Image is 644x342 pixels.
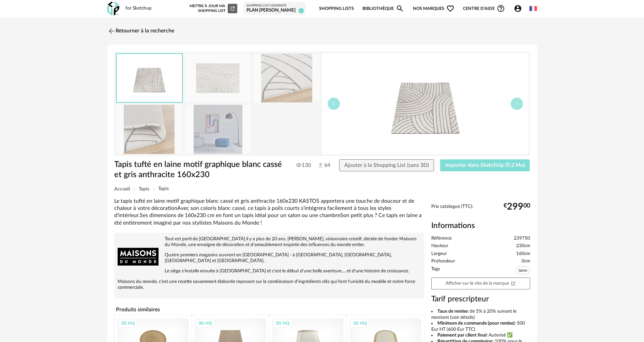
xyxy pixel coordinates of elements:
img: svg+xml;base64,PHN2ZyB3aWR0aD0iMjQiIGhlaWdodD0iMjQiIHZpZXdCb3g9IjAgMCAyNCAyNCIgZmlsbD0ibm9uZSIgeG... [107,27,116,35]
span: Importer dans SketchUp (9,2 Mo) [445,162,525,168]
span: 230cm [516,243,530,249]
span: Référence [431,236,452,242]
div: Mettre à jour ma Shopping List [188,4,237,13]
span: Tapis [158,186,169,191]
a: Shopping List courante plan [PERSON_NAME] 6 [246,4,302,14]
img: thumbnail.png [322,53,528,154]
h4: Produits similaires [114,304,424,315]
span: laine [515,266,530,274]
span: Accueil [114,187,130,191]
b: Paiement par client final [437,333,486,338]
span: Account Circle icon [514,4,522,13]
img: tapis-tufte-en-laine-motif-graphique-blanc-casse-et-gris-anthracite-160x230-1000-16-23-239750_4.jpg [116,105,182,154]
span: Tags [431,266,440,276]
b: Taux de remise [437,309,468,314]
li: : Autorisé ✅ [431,332,530,339]
a: Retourner à la recherche [107,24,174,39]
b: Minimum de commande (pour remise) [437,321,515,326]
li: : 500 Eur HT (600 Eur TTC) [431,320,530,332]
div: 3D HQ [350,319,370,328]
div: 3D HQ [273,319,293,328]
p: Maisons du monde, c'est une recette savamment élaborée reposant sur la combinaison d'ingrédients ... [118,279,421,290]
span: 6 [299,8,304,13]
p: Tout est parti de [GEOGRAPHIC_DATA] il y a plus de 20 ans. [PERSON_NAME], visionnaire créatif, dé... [118,236,421,248]
span: Nos marques [413,1,454,17]
span: 130 [296,162,311,169]
button: Importer dans SketchUp (9,2 Mo) [440,159,530,172]
div: € 00 [504,204,530,210]
span: 299 [507,204,523,210]
div: Le tapis tufté en laine motif graphique blanc cassé et gris anthracite 160x230 KASTOS apportera u... [114,198,424,227]
h3: Tarif prescripteur [431,294,530,304]
span: Centre d'aideHelp Circle Outline icon [463,4,505,13]
p: Quatre premiers magasins ouvrent en [GEOGRAPHIC_DATA] - à [GEOGRAPHIC_DATA], [GEOGRAPHIC_DATA], [... [118,252,421,264]
button: Ajouter à la Shopping List (sans 3D) [339,159,434,172]
span: Help Circle Outline icon [497,4,505,13]
div: Breadcrumb [114,186,530,191]
div: plan [PERSON_NAME] [246,8,302,14]
p: Le siège s'installe ensuite à [GEOGRAPHIC_DATA] et c'est le début d'une belle aventure.... et d'u... [118,268,421,274]
img: tapis-tufte-en-laine-motif-graphique-blanc-casse-et-gris-anthracite-160x230-1000-16-23-239750_1.jpg [185,54,251,102]
div: for Sketchup [125,5,152,12]
span: Magnify icon [396,4,404,13]
img: tapis-tufte-en-laine-motif-graphique-blanc-casse-et-gris-anthracite-160x230-1000-16-23-239750_8.jpg [185,105,251,154]
span: Hauteur [431,243,448,249]
span: 64 [317,162,327,169]
span: Heart Outline icon [446,4,454,13]
img: thumbnail.png [117,54,182,102]
div: 3D HQ [118,319,138,328]
span: 0cm [522,258,530,265]
a: Shopping Lists [319,1,354,17]
span: Refresh icon [229,6,236,10]
img: fr [529,5,537,12]
img: OXP [107,2,119,16]
span: Largeur [431,251,447,257]
a: Afficher sur le site de la marqueOpen In New icon [431,277,530,289]
div: 3D HQ [195,319,215,328]
h2: Informations [431,221,530,231]
img: Téléchargements [317,162,324,169]
a: BibliothèqueMagnify icon [362,1,404,17]
div: Prix catalogue (TTC): [431,204,530,216]
li: : de 5% à 20% suivant le montant (voir détails) [431,309,530,320]
span: Account Circle icon [514,4,525,13]
span: Ajouter à la Shopping List (sans 3D) [344,162,429,168]
h1: Tapis tufté en laine motif graphique blanc cassé et gris anthracite 160x230 [114,159,284,180]
img: brand logo [118,236,159,277]
span: 160cm [516,251,530,257]
span: Profondeur [431,258,455,265]
span: 239750 [514,236,530,242]
img: tapis-tufte-en-laine-motif-graphique-blanc-casse-et-gris-anthracite-160x230-1000-16-23-239750_3.jpg [254,54,320,102]
span: Tapis [139,187,149,191]
span: Open In New icon [511,281,515,285]
div: Shopping List courante [246,4,302,8]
